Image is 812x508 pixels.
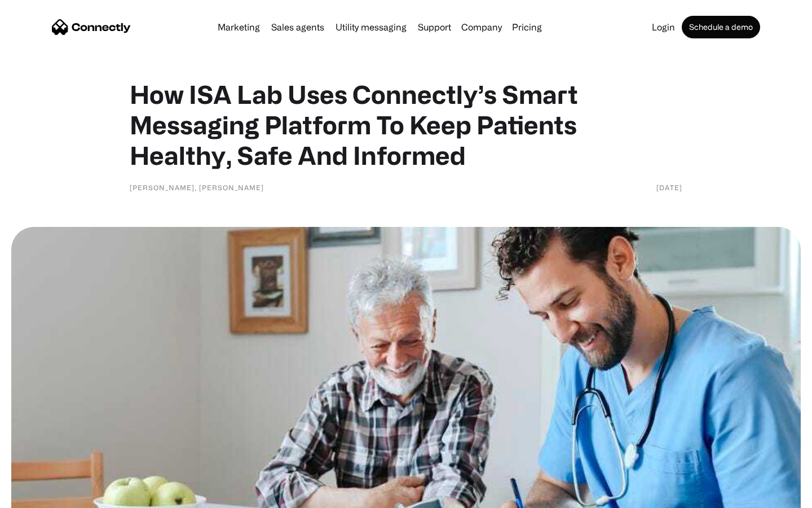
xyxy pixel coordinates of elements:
[507,23,546,32] a: Pricing
[11,488,68,504] aside: Language selected: English
[413,23,456,32] a: Support
[461,19,502,35] div: Company
[23,488,68,504] ul: Language list
[647,23,679,32] a: Login
[682,16,760,38] a: Schedule a demo
[267,23,329,32] a: Sales agents
[130,182,264,193] div: [PERSON_NAME], [PERSON_NAME]
[656,182,682,193] div: [DATE]
[331,23,411,32] a: Utility messaging
[213,23,264,32] a: Marketing
[130,79,682,170] h1: How ISA Lab Uses Connectly’s Smart Messaging Platform To Keep Patients Healthy, Safe And Informed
